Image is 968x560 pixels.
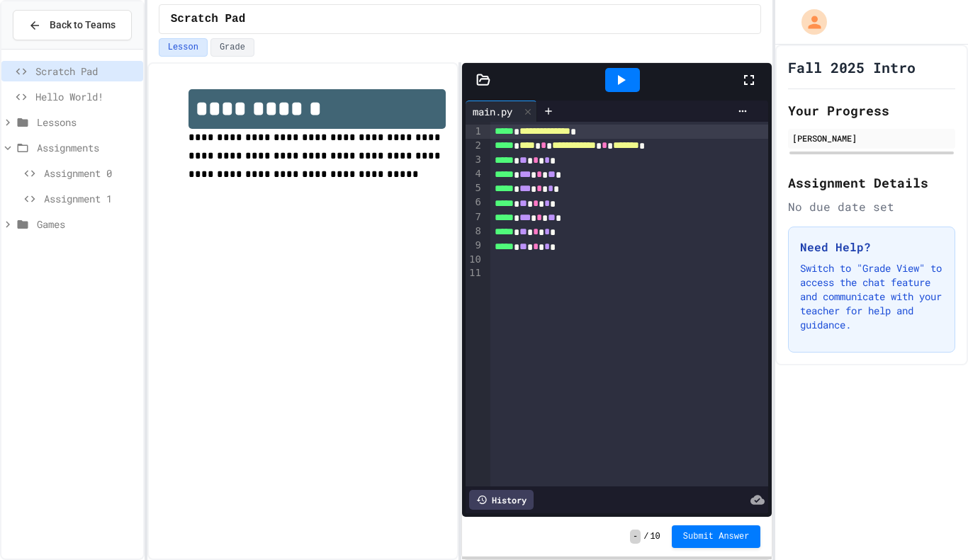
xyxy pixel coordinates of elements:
h2: Assignment Details [788,173,955,193]
div: 11 [466,266,483,280]
div: 4 [466,167,483,181]
iframe: chat widget [908,503,954,546]
span: Scratch Pad [35,64,137,79]
span: / [643,531,648,542]
span: Back to Teams [50,18,116,33]
span: Hello World! [35,89,137,104]
div: 10 [466,253,483,267]
button: Submit Answer [672,525,761,548]
div: 1 [466,125,483,139]
div: 2 [466,139,483,153]
span: 10 [650,531,660,542]
div: History [469,490,534,510]
span: Assignment 1 [44,191,137,206]
div: 9 [466,239,483,253]
span: - [630,530,641,544]
span: Games [37,217,137,232]
span: Submit Answer [683,531,750,542]
span: Scratch Pad [171,11,246,28]
div: [PERSON_NAME] [792,132,951,144]
button: Back to Teams [13,10,132,40]
div: 8 [466,224,483,239]
h2: Your Progress [788,101,955,120]
h3: Need Help? [800,239,943,256]
p: Switch to "Grade View" to access the chat feature and communicate with your teacher for help and ... [800,261,943,332]
span: Assignment 0 [44,166,137,181]
div: No due date set [788,198,955,215]
div: main.py [466,101,537,122]
span: Lessons [37,115,137,130]
iframe: chat widget [850,442,954,502]
button: Lesson [159,38,208,57]
button: Grade [210,38,254,57]
div: 6 [466,195,483,210]
div: 3 [466,153,483,167]
div: 5 [466,181,483,195]
span: Assignments [37,140,137,155]
div: main.py [466,104,519,119]
div: 7 [466,210,483,224]
div: My Account [787,6,831,38]
h1: Fall 2025 Intro [788,57,916,77]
